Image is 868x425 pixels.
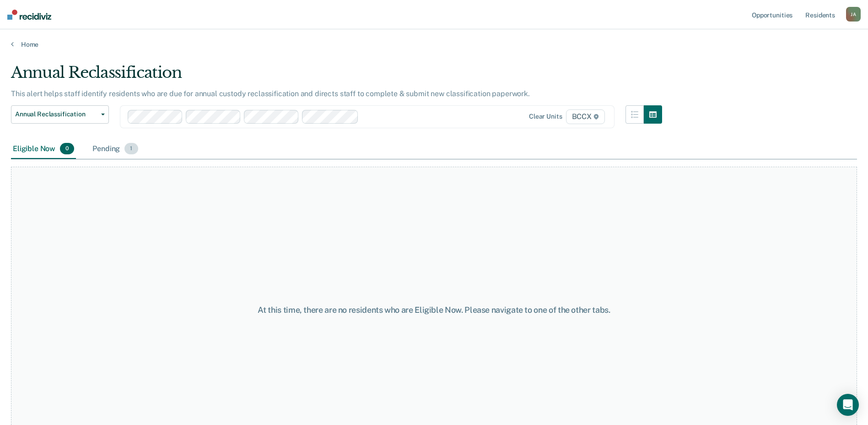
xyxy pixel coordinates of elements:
a: Home [11,40,857,49]
div: Annual Reclassification [11,63,662,89]
div: Eligible Now0 [11,139,76,159]
img: Recidiviz [7,10,51,20]
div: J A [846,7,861,22]
div: Pending1 [91,139,140,159]
div: Clear units [529,113,562,120]
button: JA [846,7,861,22]
button: Annual Reclassification [11,105,109,124]
p: This alert helps staff identify residents who are due for annual custody reclassification and dir... [11,89,530,98]
span: Annual Reclassification [15,110,97,118]
div: Open Intercom Messenger [837,394,859,416]
span: 1 [124,143,138,155]
span: 0 [60,143,74,155]
div: At this time, there are no residents who are Eligible Now. Please navigate to one of the other tabs. [223,305,646,315]
span: BCCX [566,109,605,124]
